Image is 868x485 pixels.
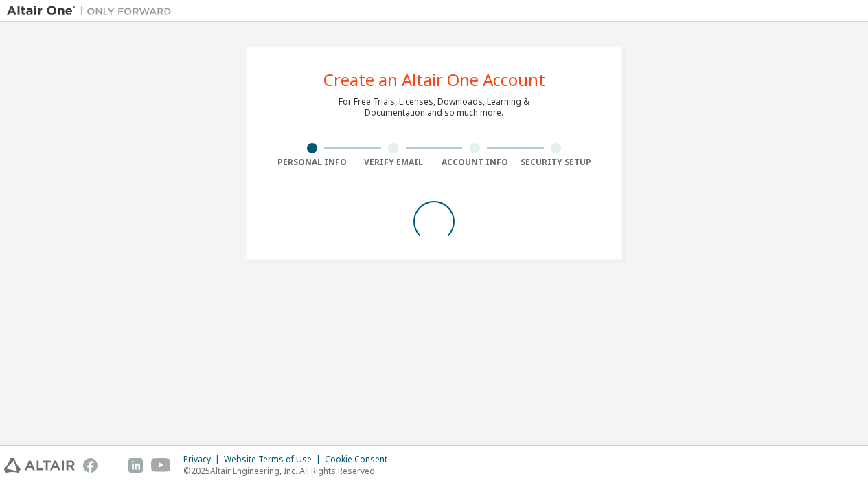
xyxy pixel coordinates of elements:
[434,157,516,168] div: Account Info
[323,72,545,88] div: Create an Altair One Account
[516,157,597,168] div: Security Setup
[339,96,529,118] div: For Free Trials, Licenses, Downloads, Learning & Documentation and so much more.
[151,458,171,473] img: youtube.svg
[183,465,396,477] p: © 2025 Altair Engineering, Inc. All Rights Reserved.
[183,454,224,465] div: Privacy
[128,458,143,473] img: linkedin.svg
[325,454,396,465] div: Cookie Consent
[4,458,75,473] img: altair_logo.svg
[83,458,98,473] img: facebook.svg
[7,4,179,18] img: Altair One
[224,454,325,465] div: Website Terms of Use
[271,157,353,168] div: Personal Info
[353,157,435,168] div: Verify Email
